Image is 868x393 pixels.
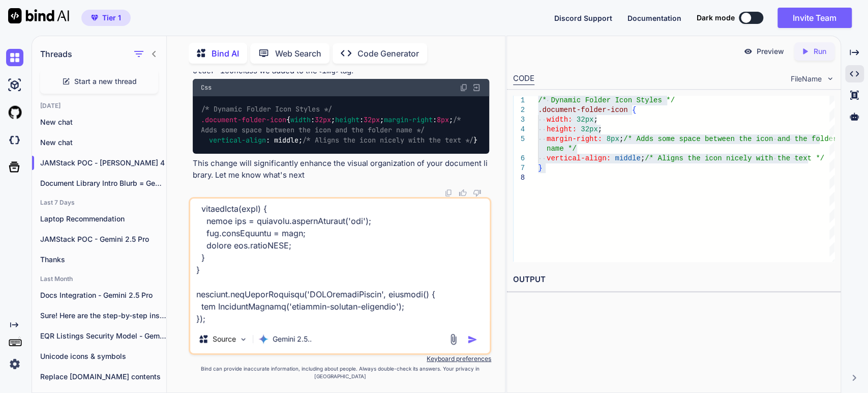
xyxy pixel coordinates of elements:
[627,13,681,23] button: Documentation
[473,189,481,197] img: dislike
[547,125,577,133] span: height:
[627,14,681,22] span: Documentation
[40,255,166,265] p: Thanks
[201,104,478,146] code: { : ; : ; : ; : middle; }
[315,115,331,124] span: 32px
[32,102,166,110] h2: [DATE]
[40,117,166,127] p: New chat
[384,115,433,124] span: margin-right
[190,199,490,325] textarea: Lorem ips. D sitamet con adipisc EL sed DOE, tem inc utlabor etdol ma ali enimadm; ven qui nostru...
[40,290,166,300] p: Docs Integration - Gemini 2.5 Pro
[606,135,619,143] span: 8px
[6,76,23,94] img: ai-studio
[273,334,312,344] p: Gemini 2.5..
[777,8,852,28] button: Invite Team
[6,49,23,66] img: chat
[597,125,602,133] span: ;
[209,136,266,145] span: vertical-align
[437,115,449,124] span: 8px
[814,46,826,57] p: Run
[6,104,23,121] img: githubLight
[576,116,593,124] span: 32px
[258,334,268,344] img: Gemini 2.5 Pro
[697,13,735,23] span: Dark mode
[212,47,239,60] p: Bind AI
[619,135,623,143] span: ;
[290,115,311,124] span: width
[81,10,131,26] button: premiumTier 1
[615,154,640,162] span: middle
[459,189,467,197] img: like
[743,47,753,56] img: preview
[40,331,166,341] p: EQR Listings Security Model - Gemini
[513,105,525,115] div: 2
[507,268,841,292] h2: OUTPUT
[40,48,72,60] h1: Threads
[357,47,419,60] p: Code Generator
[547,145,577,153] span: name */
[40,351,166,361] p: Unicode icons & symbols
[6,131,23,149] img: darkCloudIdeIcon
[640,154,644,162] span: ;
[444,189,453,197] img: copy
[201,105,332,114] span: /* Dynamic Folder Icon Styles */
[513,173,525,183] div: 8
[213,334,236,344] p: Source
[40,178,166,188] p: Document Library Intro Blurb = Gemini 2.5 Pro
[201,115,286,124] span: .document-folder-icon
[275,47,321,60] p: Web Search
[460,83,468,92] img: copy
[32,199,166,207] h2: Last 7 Days
[632,106,636,114] span: {
[513,96,525,105] div: 1
[581,125,598,133] span: 32px
[40,311,166,321] p: Sure! Here are the step-by-step instructions to...
[757,46,784,57] p: Preview
[467,334,477,345] img: icon
[513,125,525,134] div: 4
[623,135,837,143] span: /* Adds some space between the icon and the folder
[547,135,602,143] span: margin-right:
[472,83,481,92] img: Open in Browser
[791,74,822,84] span: FileName
[513,134,525,144] div: 5
[40,137,166,148] p: New chat
[193,158,489,181] p: This change will significantly enhance the visual organization of your document library. Let me k...
[826,74,834,83] img: chevron down
[201,83,212,92] span: Css
[6,355,23,373] img: settings
[554,14,612,22] span: Discord Support
[40,158,166,168] p: JAMStack POC - [PERSON_NAME] 4
[538,164,542,172] span: }
[513,115,525,125] div: 3
[593,116,597,124] span: ;
[40,234,166,244] p: JAMStack POC - Gemini 2.5 Pro
[8,8,69,23] img: Bind AI
[239,335,248,344] img: Pick Models
[74,76,137,87] span: Start a new thread
[547,154,611,162] span: vertical-align:
[554,13,612,23] button: Discord Support
[189,355,491,363] p: Keyboard preferences
[189,365,491,380] p: Bind can provide inaccurate information, including about people. Always double-check its answers....
[538,106,627,114] span: .document-folder-icon
[102,13,121,23] span: Tier 1
[40,372,166,382] p: Replace [DOMAIN_NAME] contents
[40,214,166,224] p: Laptop Recommendation
[335,115,360,124] span: height
[201,115,465,134] span: /* Adds some space between the icon and the folder name */
[547,116,572,124] span: width:
[91,15,98,21] img: premium
[513,73,534,85] div: CODE
[645,154,824,162] span: /* Aligns the icon nicely with the text */
[364,115,380,124] span: 32px
[447,333,459,345] img: attachment
[303,136,473,145] span: /* Aligns the icon nicely with the text */
[32,275,166,283] h2: Last Month
[538,96,675,104] span: /* Dynamic Folder Icon Styles */
[513,154,525,163] div: 6
[513,163,525,173] div: 7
